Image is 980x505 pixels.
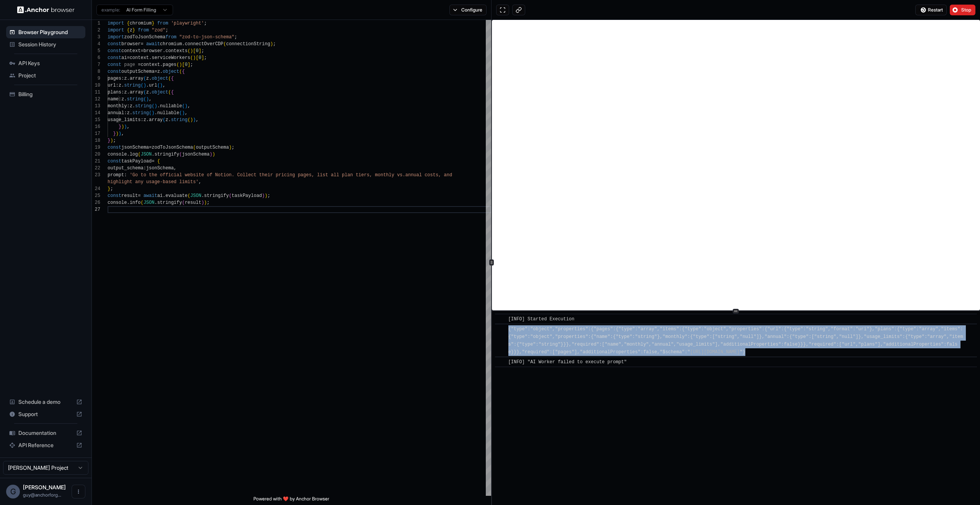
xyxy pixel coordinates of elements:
[508,359,627,365] span: [INFO] "AI Worker failed to execute prompt"
[108,41,121,47] span: const
[144,200,155,205] span: JSON
[121,97,124,102] span: z
[204,200,207,205] span: )
[157,21,168,26] span: from
[144,83,146,88] span: )
[204,55,207,61] span: ;
[18,441,73,449] span: API Reference
[157,83,160,88] span: (
[190,62,193,67] span: ;
[157,200,182,205] span: stringify
[119,124,121,130] span: }
[6,439,85,451] div: API Reference
[144,48,163,54] span: browser
[146,90,149,95] span: z
[140,41,143,47] span: =
[140,62,160,67] span: context
[146,83,149,88] span: .
[130,152,138,157] span: log
[149,110,152,116] span: (
[92,165,100,172] div: 22
[405,172,452,178] span: annual costs, and
[176,62,179,67] span: (
[268,172,405,178] span: ir pricing pages, list all plan tiers, monthly vs.
[92,172,100,179] div: 23
[127,110,129,116] span: z
[163,117,165,123] span: (
[193,117,196,123] span: )
[232,145,234,150] span: ;
[168,90,171,95] span: (
[130,28,132,33] span: z
[92,89,100,96] div: 11
[182,103,185,109] span: (
[18,410,73,418] span: Support
[265,193,268,198] span: )
[144,166,146,171] span: :
[149,117,163,123] span: array
[18,41,82,48] span: Session History
[138,152,140,157] span: (
[188,62,190,67] span: ]
[188,103,190,109] span: ,
[119,83,121,88] span: z
[182,62,185,67] span: [
[149,55,152,61] span: .
[508,316,575,322] span: [INFO] Started Execution
[165,28,168,33] span: ;
[154,200,157,205] span: .
[116,131,119,136] span: )
[144,76,146,81] span: (
[6,69,85,82] div: Project
[108,166,144,171] span: output_schema
[108,48,121,54] span: const
[130,103,132,109] span: z
[171,76,174,81] span: {
[196,55,198,61] span: [
[152,152,154,157] span: .
[72,485,85,498] button: Open menu
[92,48,100,54] div: 5
[152,110,154,116] span: )
[124,83,140,88] span: string
[108,83,116,88] span: url
[130,55,149,61] span: context
[127,200,129,205] span: .
[157,69,160,74] span: z
[6,427,85,439] div: Documentation
[950,5,975,15] button: Stop
[108,97,119,102] span: name
[138,62,140,67] span: =
[6,485,20,498] div: G
[124,172,127,178] span: :
[108,193,121,198] span: const
[124,34,165,40] span: zodToJsonSchema
[92,103,100,110] div: 13
[92,27,100,34] div: 2
[196,145,229,150] span: outputSchema
[152,76,168,81] span: object
[121,83,124,88] span: .
[182,152,209,157] span: jsonSchema
[124,124,127,130] span: )
[140,117,143,123] span: :
[18,90,82,98] span: Billing
[146,41,160,47] span: await
[185,110,188,116] span: ,
[182,41,185,47] span: .
[18,398,73,406] span: Schedule a demo
[127,55,129,61] span: =
[110,186,113,192] span: ;
[138,28,149,33] span: from
[171,90,174,95] span: {
[193,145,196,150] span: (
[130,76,144,81] span: array
[157,110,180,116] span: nullable
[92,144,100,151] div: 19
[144,90,146,95] span: (
[6,88,85,100] div: Billing
[92,54,100,61] div: 6
[92,192,100,199] div: 25
[928,7,943,13] span: Restart
[190,55,193,61] span: (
